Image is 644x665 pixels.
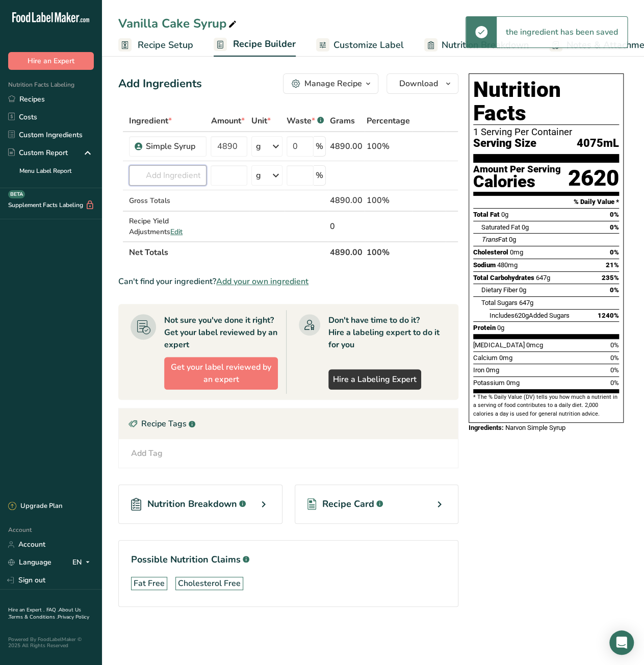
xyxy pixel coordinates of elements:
span: Nutrition Breakdown [147,497,237,511]
span: 647g [536,274,550,282]
button: Get your label reviewed by an expert [164,357,278,390]
div: Manage Recipe [304,78,362,90]
a: Recipe Builder [214,33,296,57]
a: Recipe Setup [118,34,193,57]
span: 647g [519,299,533,306]
span: Get your label reviewed by an expert [169,361,273,386]
div: Don't have time to do it? Hire a labeling expert to do it for you [328,314,446,351]
button: Download [387,73,458,94]
th: Net Totals [127,241,328,263]
div: 100% [367,140,410,152]
div: Amount Per Serving [473,165,561,174]
a: Privacy Policy [58,613,89,621]
span: 0% [610,211,619,218]
span: 0mg [506,379,520,387]
span: 0% [610,223,619,231]
div: Custom Report [8,147,68,158]
span: Sodium [473,261,496,269]
span: Iron [473,366,484,374]
span: Edit [170,227,183,237]
span: Cholesterol [473,248,508,256]
span: 0% [610,248,619,256]
span: 0mcg [526,341,543,349]
span: Recipe Setup [138,38,193,52]
span: Unit [251,115,271,127]
a: Language [8,553,51,571]
h1: Possible Nutrition Claims [131,553,446,567]
span: 480mg [497,261,518,269]
span: 0mg [499,354,512,362]
span: Recipe Builder [233,37,296,51]
span: Total Carbohydrates [473,274,534,282]
span: Ingredient [129,115,172,127]
span: Serving Size [473,137,536,150]
div: 100% [367,194,410,207]
span: Ingredients: [469,424,504,431]
a: Hire an Expert . [8,606,44,613]
span: 1240% [598,312,619,319]
span: [MEDICAL_DATA] [473,341,525,349]
th: 4890.00 [328,241,365,263]
span: Nutrition Breakdown [442,38,529,52]
span: 0mg [510,248,523,256]
span: Total Sugars [481,299,518,306]
div: the ingredient has been saved [497,17,627,47]
a: FAQ . [46,606,59,613]
span: Protein [473,324,496,331]
span: Percentage [367,115,410,127]
div: 1 Serving Per Container [473,127,619,137]
span: 21% [606,261,619,269]
div: Upgrade Plan [8,501,62,511]
h1: Nutrition Facts [473,78,619,125]
div: g [256,140,261,152]
span: Narvon Simple Syrup [505,424,565,431]
div: Gross Totals [129,195,207,206]
div: Simple Syrup [146,140,200,152]
span: Saturated Fat [481,223,520,231]
div: Powered By FoodLabelMaker © 2025 All Rights Reserved [8,636,94,649]
span: 0% [610,379,619,387]
a: Terms & Conditions . [9,613,58,621]
span: Add your own ingredient [216,275,308,288]
span: 0% [610,286,619,294]
div: Recipe Tags [119,408,458,439]
div: Add Tag [131,447,163,459]
th: 100% [365,241,412,263]
i: Trans [481,236,498,243]
a: Nutrition Breakdown [424,34,529,57]
div: Waste [287,115,324,127]
div: Calories [473,174,561,189]
div: Vanilla Cake Syrup [118,14,239,33]
div: g [256,169,261,182]
span: 0g [522,223,529,231]
span: Grams [330,115,355,127]
span: 0% [610,366,619,374]
span: Dietary Fiber [481,286,518,294]
span: 0g [497,324,504,331]
span: Customize Label [333,38,404,52]
span: 0g [509,236,516,243]
button: Hire an Expert [8,52,94,70]
div: EN [72,556,94,569]
input: Add Ingredient [129,165,207,186]
span: 4075mL [577,137,619,150]
div: Cholesterol Free [178,577,241,590]
span: Potassium [473,379,505,387]
div: Recipe Yield Adjustments [129,216,207,237]
span: 0g [501,211,508,218]
a: Hire a Labeling Expert [328,369,421,390]
span: 235% [602,274,619,282]
span: Calcium [473,354,498,362]
span: 0g [519,286,526,294]
span: Includes Added Sugars [490,312,570,319]
div: BETA [8,190,25,198]
span: Fat [481,236,507,243]
span: 0mg [486,366,499,374]
span: 0% [610,341,619,349]
div: Not sure you've done it right? Get your label reviewed by an expert [164,314,278,351]
button: Manage Recipe [283,73,378,94]
div: Open Intercom Messenger [609,630,634,655]
div: 2620 [568,165,619,192]
div: 4890.00 [330,194,363,207]
span: Recipe Card [322,497,374,511]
